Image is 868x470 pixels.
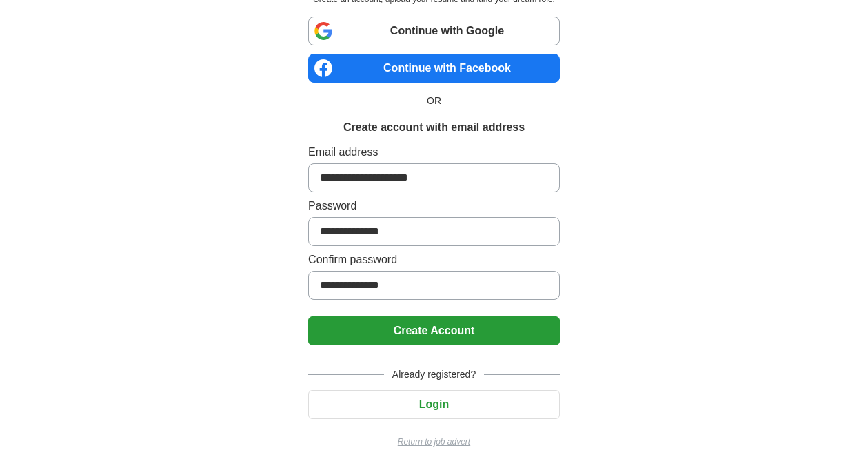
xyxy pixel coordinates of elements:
a: Return to job advert [308,436,560,448]
a: Continue with Google [308,17,560,45]
span: Already registered? [384,367,484,382]
h1: Create account with email address [343,119,525,136]
label: Email address [308,144,560,161]
button: Create Account [308,316,560,345]
label: Confirm password [308,252,560,268]
a: Login [308,398,560,410]
label: Password [308,198,560,214]
a: Continue with Facebook [308,54,560,83]
button: Login [308,390,560,419]
span: OR [418,94,450,108]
